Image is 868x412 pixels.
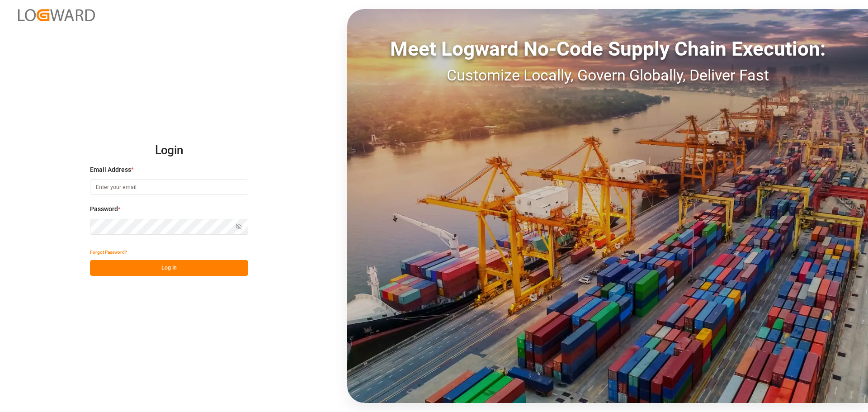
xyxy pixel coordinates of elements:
[347,64,868,87] div: Customize Locally, Govern Globally, Deliver Fast
[90,244,127,260] button: Forgot Password?
[18,9,95,21] img: Logward_new_orange.png
[90,136,248,165] h2: Login
[90,260,248,276] button: Log In
[90,165,131,175] span: Email Address
[90,179,248,195] input: Enter your email
[347,34,868,64] div: Meet Logward No-Code Supply Chain Execution:
[90,204,118,214] span: Password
